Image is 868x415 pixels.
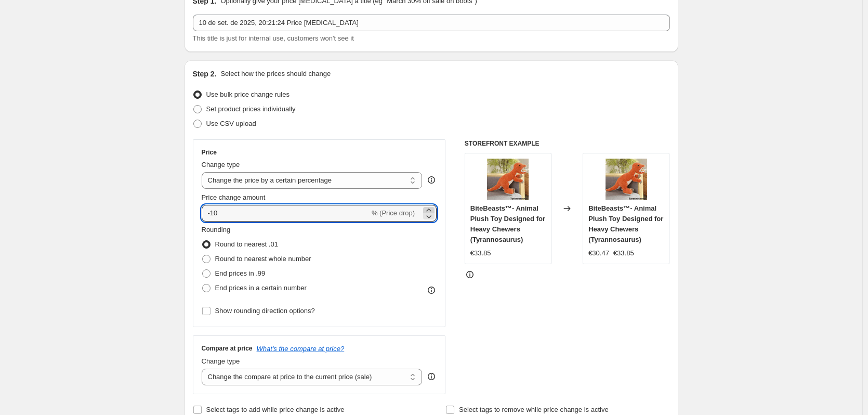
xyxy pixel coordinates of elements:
span: Use CSV upload [206,120,256,127]
div: €33.85 [470,248,491,258]
span: Round to nearest .01 [215,240,278,248]
div: €30.47 [588,248,609,258]
span: Select tags to add while price change is active [206,406,345,413]
h2: Step 2. [193,69,217,79]
strike: €33.85 [613,248,634,258]
img: chewanimal-animal-plush-toy-designed-for-heavy-chewers-260091_80x.jpg [606,159,647,200]
span: Use bulk price change rules [206,90,290,98]
span: BiteBeasts™- Animal Plush Toy Designed for Heavy Chewers (Tyrannosaurus) [588,204,663,243]
div: help [426,371,437,382]
span: BiteBeasts™- Animal Plush Toy Designed for Heavy Chewers (Tyrannosaurus) [470,204,545,243]
span: End prices in .99 [215,269,266,277]
span: Round to nearest whole number [215,255,311,263]
span: End prices in a certain number [215,284,307,292]
span: Change type [202,161,240,168]
span: Change type [202,357,240,365]
p: Select how the prices should change [220,69,331,79]
h6: STOREFRONT EXAMPLE [465,139,670,148]
span: Set product prices individually [206,105,296,113]
span: This title is just for internal use, customers won't see it [193,34,354,42]
div: help [426,175,437,185]
span: Price change amount [202,193,266,201]
span: Show rounding direction options? [215,307,315,315]
span: Select tags to remove while price change is active [459,406,609,413]
span: Rounding [202,226,231,234]
button: What's the compare at price? [257,345,345,353]
input: 30% off holiday sale [193,15,670,31]
h3: Compare at price [202,344,253,353]
h3: Price [202,148,217,157]
img: chewanimal-animal-plush-toy-designed-for-heavy-chewers-260091_80x.jpg [487,159,529,200]
span: % (Price drop) [372,209,415,217]
input: -15 [202,205,370,222]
